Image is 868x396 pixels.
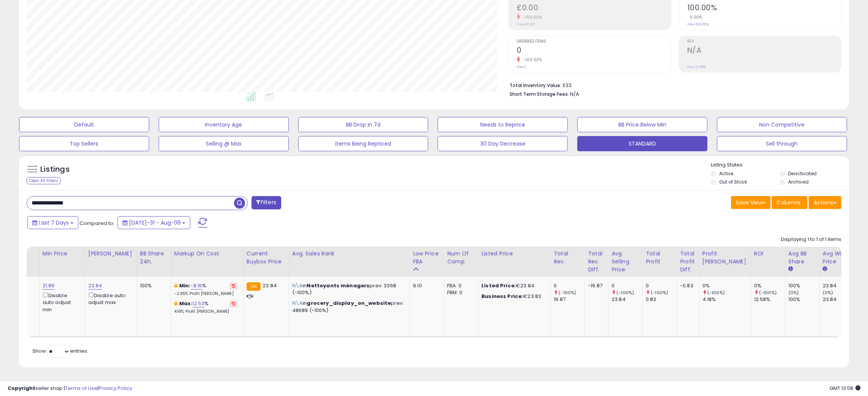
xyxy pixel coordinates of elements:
a: -8.16 [191,282,202,290]
div: 19.87 [554,296,585,303]
small: (-100%) [616,290,634,296]
span: N\A [292,282,303,289]
h2: 0 [517,46,671,56]
th: The percentage added to the cost of goods (COGS) that forms the calculator for Min & Max prices. [171,247,243,277]
span: Compared to: [80,220,115,227]
span: Last 7 Days [39,219,69,227]
div: Avg Selling Price [612,250,639,274]
div: 100% [788,296,819,303]
button: Selling @ Max [159,136,289,151]
b: Listed Price: [481,282,516,289]
div: -19.87 [588,282,602,289]
small: (-100%) [559,290,576,296]
div: 23.84 [612,296,642,303]
a: Privacy Policy [99,385,132,392]
div: 9.10 [413,282,438,289]
div: 0.83 [646,296,677,303]
small: -100.00% [520,57,542,63]
div: Num of Comp. [447,250,475,266]
span: 2025-08-14 13:58 GMT [830,385,860,392]
div: 0 [612,282,642,289]
div: Total Rev. Diff. [588,250,605,274]
span: ROI [687,40,841,44]
button: BB Drop in 7d [298,117,428,132]
div: Low Price FBA [413,250,441,266]
h5: Listings [40,164,70,175]
div: 23.84 [823,296,854,303]
div: Total Profit Diff. [680,250,696,274]
small: -100.00% [520,14,542,20]
div: [PERSON_NAME] [88,250,134,258]
div: FBA: 0 [447,282,472,289]
p: 4.16% Profit [PERSON_NAME] [174,309,237,314]
b: Min: [179,282,191,289]
button: Default [19,117,149,132]
p: in prev: 3368 (-100%) [292,282,404,296]
small: (0%) [788,290,799,296]
div: ROI [754,250,782,258]
span: Nettoyants ménagers [307,282,370,289]
small: FBA [247,282,261,291]
div: BB Share 24h. [140,250,168,266]
button: Save View [731,196,771,209]
div: FBM: 0 [447,289,472,296]
button: BB Price Below Min [577,117,707,132]
small: 0.00% [687,14,702,20]
div: Min Price [43,250,82,258]
button: Top Sellers [19,136,149,151]
div: 100% [788,282,819,289]
div: €23.83 [481,293,545,300]
span: N\A [292,299,303,307]
div: Avg BB Share [788,250,816,266]
div: Current Buybox Price [247,250,286,266]
div: Profit [PERSON_NAME] [702,250,748,266]
div: 0 [646,282,677,289]
label: Active [719,170,733,177]
div: 0% [702,282,751,289]
div: Disable auto adjust min [43,291,79,313]
button: Sell through [717,136,847,151]
span: [DATE]-31 - Aug-06 [129,219,181,227]
div: Markup on Cost [174,250,240,258]
a: Terms of Use [65,385,97,392]
button: Actions [809,196,841,209]
b: Total Inventory Value: [510,82,561,89]
div: 4.18% [702,296,751,303]
button: Non Competitive [717,117,847,132]
button: Items Being Repriced [298,136,428,151]
strong: Copyright [8,385,35,392]
span: 23.84 [263,282,277,289]
button: Needs to Reprice [438,117,568,132]
span: Columns [777,199,801,206]
a: 12.53 [193,300,205,307]
button: Filters [252,196,281,209]
small: Prev: £0.83 [517,22,535,27]
div: -0.83 [680,282,693,289]
div: 100% [140,282,165,289]
div: 0 [554,282,585,289]
div: Avg. Sales Rank [292,250,406,258]
a: 23.84 [88,282,102,290]
button: 30 Day Decrease [438,136,568,151]
div: 0% [754,282,785,289]
span: grocery_display_on_website [307,299,391,307]
b: Business Price: [481,293,523,300]
small: Avg Win Price. [823,266,827,272]
div: % [174,282,237,296]
label: Archived [788,179,809,185]
div: Avg Win Price [823,250,850,266]
small: Prev: 100.00% [687,22,709,27]
button: Columns [772,196,807,209]
div: % [174,300,237,314]
h2: 100.00% [687,3,841,14]
span: Show: entries [32,347,87,355]
div: Displaying 1 to 1 of 1 items [781,236,841,243]
div: seller snap | | [8,385,132,392]
small: (0%) [823,290,833,296]
button: Inventory Age [159,117,289,132]
button: Last 7 Days [27,216,78,229]
small: Prev: 12.58% [687,65,706,69]
div: 23.84 [823,282,854,289]
div: Total Rev. [554,250,581,266]
p: -2.95% Profit [PERSON_NAME] [174,291,237,296]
